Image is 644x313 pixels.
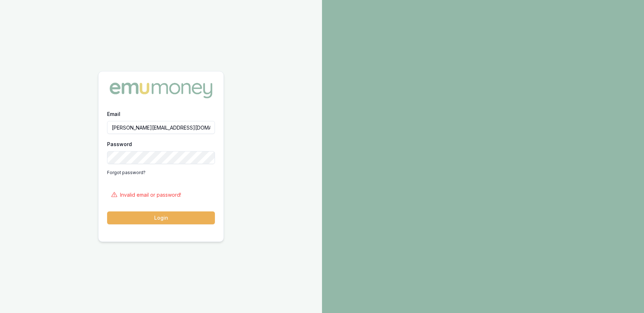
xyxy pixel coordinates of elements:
img: Emu Money [107,80,215,101]
label: Password [107,141,132,147]
p: Invalid email or password! [120,191,181,198]
label: Email [107,111,120,117]
a: Forgot password? [107,167,146,178]
button: Login [107,211,215,224]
